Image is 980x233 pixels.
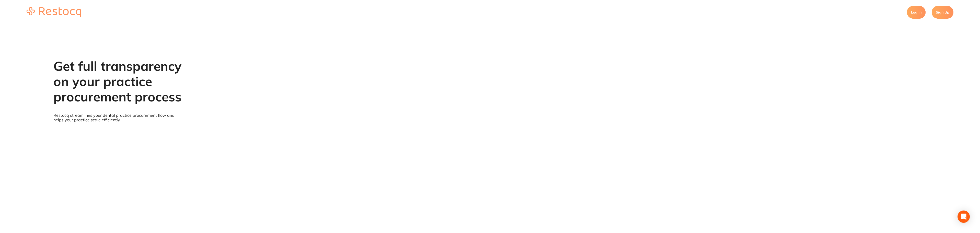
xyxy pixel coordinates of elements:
img: restocq_logo.svg [27,7,81,17]
div: Open Intercom Messenger [958,211,970,223]
a: Log In [907,6,926,19]
h1: Get full transparency on your practice procurement process [53,59,182,104]
a: Sign Up [932,6,953,19]
p: Restocq streamlines your dental practice procurement flow and helps your practice scale efficiently [53,113,182,122]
